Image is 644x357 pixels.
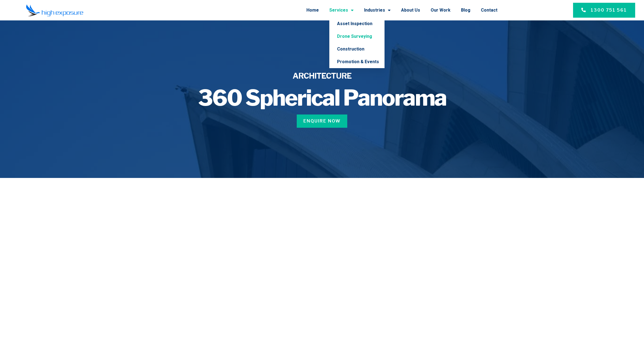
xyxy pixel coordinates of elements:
nav: Menu [108,3,497,17]
a: Construction [329,43,385,55]
a: Industries [364,3,391,17]
ul: Services [329,17,385,68]
h1: 360 Spherical Panorama [157,87,487,109]
a: Contact [481,3,497,17]
h4: ARCHITECTURE [157,71,487,81]
a: Drone Surveying [329,30,385,43]
img: Final-Logo copy [26,4,83,17]
a: Blog [461,3,470,17]
a: Home [306,3,319,17]
a: About Us [401,3,420,17]
a: Promotion & Events [329,55,385,68]
span: 1300 751 561 [591,7,627,14]
a: Asset Inspection [329,17,385,30]
a: Enquire Now [297,114,347,128]
a: Our Work [431,3,450,17]
a: 1300 751 561 [573,3,635,18]
span: Enquire Now [303,118,341,124]
a: Services [329,3,354,17]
